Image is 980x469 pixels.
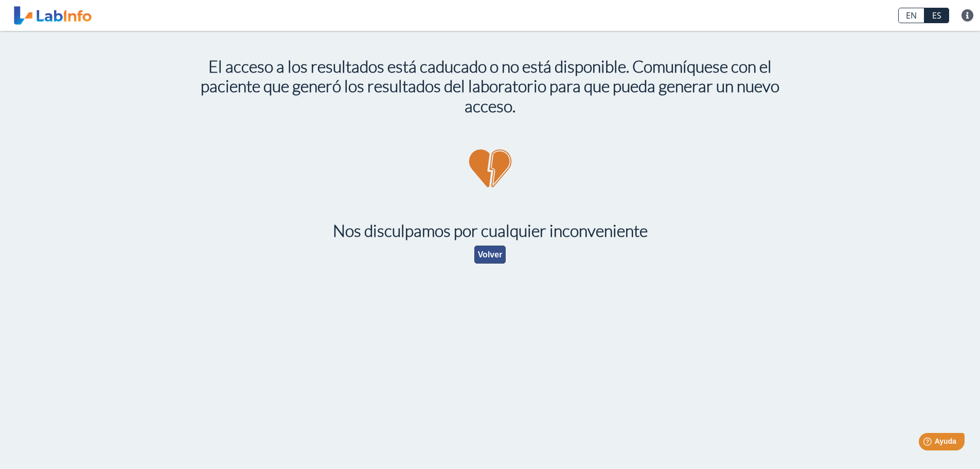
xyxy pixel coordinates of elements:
h1: Nos disculpamos por cualquier inconveniente [197,221,783,240]
h1: El acceso a los resultados está caducado o no está disponible. Comuníquese con el paciente que ge... [197,57,783,116]
a: EN [898,8,924,23]
iframe: Help widget launcher [888,429,969,458]
a: ES [924,8,949,23]
button: Volver [474,246,506,264]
